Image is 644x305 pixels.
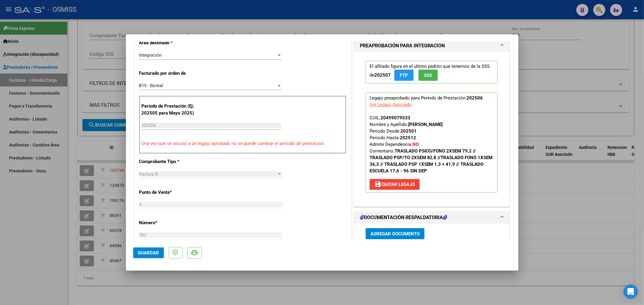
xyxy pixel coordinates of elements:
[142,103,202,116] p: Período de Prestación (Ej: 202505 para Mayo 2025)
[400,128,417,134] strong: 202501
[139,52,162,58] span: Integración
[139,39,201,46] p: Area destinado *
[370,179,420,190] button: Quitar Legajo
[374,72,391,78] strong: 202507
[370,148,493,174] span: Comentario:
[418,70,438,81] button: SSS
[394,70,414,81] button: FTP
[360,214,447,221] h1: DOCUMENTACIÓN RESPALDATORIA
[408,122,443,127] strong: [PERSON_NAME]
[354,52,510,206] div: PREAPROBACIÓN PARA INTEGRACION
[354,212,510,224] mat-expansion-panel-header: DOCUMENTACIÓN RESPALDATORIA
[139,189,201,196] p: Punto de Venta
[139,70,201,77] p: Facturado por orden de
[354,40,510,52] mat-expansion-panel-header: PREAPROBACIÓN PARA INTEGRACION
[133,247,164,258] button: Guardar
[412,142,419,147] strong: NO
[400,73,408,78] span: FTP
[370,115,493,174] span: CUIL: Nombre y Apellido: Período Desde: Período Hasta: Admite Dependencia:
[366,61,498,83] p: El afiliado figura en el ultimo padrón que tenemos de la SSS de
[360,42,445,49] h1: PREAPROBACIÓN PARA INTEGRACION
[424,73,432,78] span: SSS
[139,83,163,88] span: B15 - Boreal
[400,135,416,140] strong: 202512
[370,101,412,108] div: Ver Legajo Asociado
[380,115,410,121] div: 20499079533
[139,171,158,177] span: Factura B
[623,285,638,299] div: Open Intercom Messenger
[467,95,483,101] strong: 202506
[138,250,159,256] span: Guardar
[142,140,344,147] p: Una vez que se asoció a un legajo aprobado no se puede cambiar el período de prestación.
[139,158,201,165] p: Comprobante Tipo *
[139,219,201,226] p: Número
[366,228,425,239] button: Agregar Documento
[370,148,493,174] strong: TRASLADO PSICO/FONO 2XSEM 79,2 // TRASLADO PSP/TO 2XSEM 82,8 //TRASLADO FONO 1XSEM 36,3 // TRASLA...
[370,231,420,237] span: Agregar Documento
[374,181,382,188] mat-icon: save
[366,93,498,193] p: Legajo preaprobado para Período de Prestación:
[374,182,415,187] span: Quitar Legajo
